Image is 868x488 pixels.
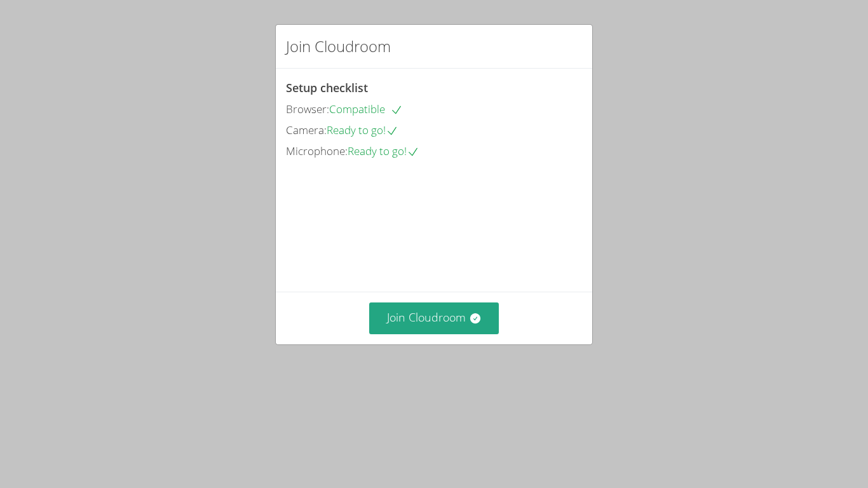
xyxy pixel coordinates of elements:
span: Browser: [286,102,329,116]
span: Ready to go! [348,144,419,158]
span: Setup checklist [286,80,368,95]
span: Compatible [329,102,403,116]
span: Camera: [286,123,327,137]
span: Ready to go! [327,123,398,137]
button: Join Cloudroom [369,302,499,334]
span: Microphone: [286,144,348,158]
h2: Join Cloudroom [286,35,391,58]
